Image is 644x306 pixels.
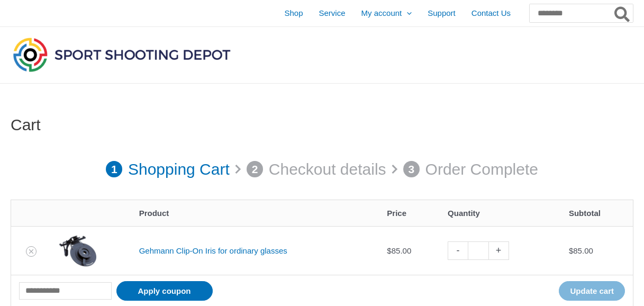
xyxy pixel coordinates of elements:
[387,246,391,255] span: $
[106,161,123,178] span: 1
[379,200,440,226] th: Price
[59,232,96,269] img: Gehmann Clip-On Iris
[440,200,561,226] th: Quantity
[387,246,411,255] bdi: 85.00
[559,281,625,301] button: Update cart
[11,115,633,134] h1: Cart
[26,246,37,257] a: Remove Gehmann Clip-On Iris for ordinary glasses from cart
[448,241,468,260] a: -
[561,200,633,226] th: Subtotal
[569,246,573,255] span: $
[569,246,593,255] bdi: 85.00
[106,155,230,184] a: 1 Shopping Cart
[269,155,386,184] p: Checkout details
[11,35,233,74] img: Sport Shooting Depot
[612,4,633,22] button: Search
[468,241,488,260] input: Product quantity
[247,161,264,178] span: 2
[128,155,230,184] p: Shopping Cart
[116,281,213,301] button: Apply coupon
[489,241,509,260] a: +
[131,200,379,226] th: Product
[247,155,386,184] a: 2 Checkout details
[139,246,287,255] a: Gehmann Clip-On Iris for ordinary glasses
